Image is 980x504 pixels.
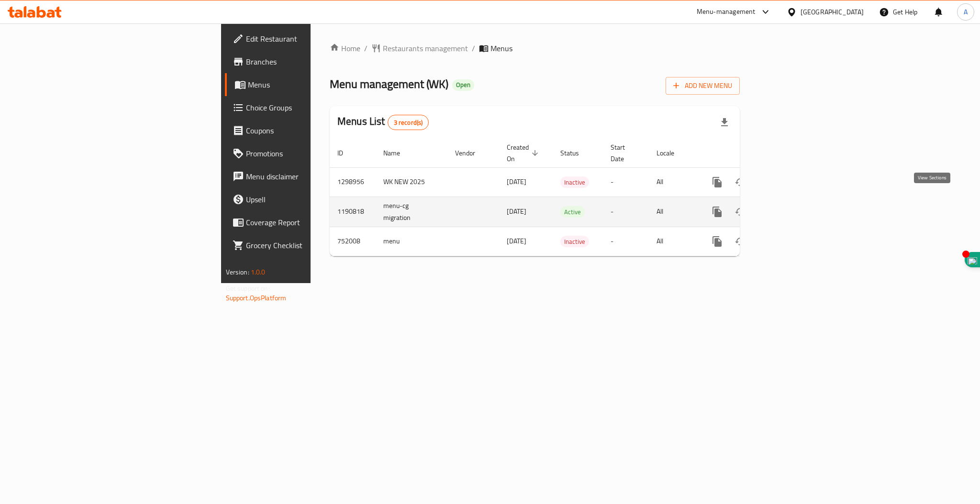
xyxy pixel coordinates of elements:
a: Restaurants management [371,43,468,54]
span: Vendor [455,147,488,159]
span: Menu management ( WK ) [330,73,448,95]
span: Menu disclaimer [246,171,377,182]
a: Promotions [225,142,385,165]
div: Total records count [388,115,429,130]
a: Coupons [225,119,385,142]
td: - [603,197,649,227]
span: Choice Groups [246,102,377,113]
span: [DATE] [507,175,526,188]
span: Created On [507,142,541,164]
div: Menu-management [697,6,756,18]
button: Add New Menu [666,77,740,95]
div: [GEOGRAPHIC_DATA] [801,7,864,17]
th: Actions [698,139,805,168]
span: Branches [246,56,377,67]
div: Export file [713,111,736,134]
a: Grocery Checklist [225,234,385,257]
div: Inactive [560,176,589,188]
button: more [706,200,729,223]
td: All [649,227,698,256]
span: Edit Restaurant [246,33,377,44]
button: more [706,230,729,253]
td: - [603,227,649,256]
a: Menus [225,73,385,96]
span: Start Date [611,142,637,164]
span: Menus [490,43,512,54]
td: WK NEW 2025 [376,167,447,197]
span: Status [560,147,591,159]
a: Menu disclaimer [225,165,385,188]
span: [DATE] [507,235,526,247]
span: [DATE] [507,205,526,218]
a: Branches [225,50,385,73]
span: Coupons [246,125,377,136]
td: All [649,197,698,227]
span: Open [452,81,474,89]
span: Version: [226,266,249,278]
span: 3 record(s) [388,118,429,127]
a: Edit Restaurant [225,27,385,50]
span: ID [337,147,356,159]
span: Get support on: [226,282,270,295]
td: menu-cg migration [376,197,447,227]
button: Change Status [729,230,752,253]
button: Change Status [729,200,752,223]
a: Support.OpsPlatform [226,292,287,304]
a: Upsell [225,188,385,211]
div: Open [452,79,474,91]
a: Choice Groups [225,96,385,119]
h2: Menus List [337,114,429,130]
nav: breadcrumb [330,43,740,54]
td: menu [376,227,447,256]
span: Coverage Report [246,217,377,228]
a: Coverage Report [225,211,385,234]
span: Name [383,147,412,159]
span: A [964,7,968,17]
span: Upsell [246,194,377,205]
td: All [649,167,698,197]
span: Add New Menu [673,80,732,92]
span: Active [560,207,585,218]
td: - [603,167,649,197]
span: Menus [248,79,377,90]
span: Promotions [246,148,377,159]
span: Grocery Checklist [246,240,377,251]
table: enhanced table [330,139,805,256]
span: Inactive [560,236,589,247]
li: / [472,43,475,54]
button: Change Status [729,171,752,194]
span: Restaurants management [383,43,468,54]
button: more [706,171,729,194]
span: 1.0.0 [251,266,266,278]
span: Inactive [560,177,589,188]
span: Locale [657,147,687,159]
